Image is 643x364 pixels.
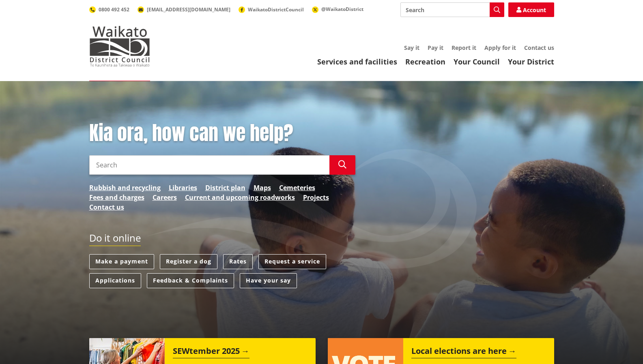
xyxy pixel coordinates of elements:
[524,44,554,51] a: Contact us
[400,2,504,17] input: Search input
[89,155,329,175] input: Search input
[508,57,554,66] a: Your District
[89,6,129,13] a: 0800 492 452
[279,183,315,193] a: Cemeteries
[89,232,141,246] h2: Do it online
[89,193,144,202] a: Fees and charges
[89,202,124,212] a: Contact us
[321,6,363,13] span: @WaikatoDistrict
[185,193,295,202] a: Current and upcoming roadworks
[317,57,397,66] a: Services and facilities
[254,183,271,193] a: Maps
[452,44,476,51] a: Report it
[153,193,177,202] a: Careers
[147,6,230,13] span: [EMAIL_ADDRESS][DOMAIN_NAME]
[138,6,230,13] a: [EMAIL_ADDRESS][DOMAIN_NAME]
[89,122,355,145] h1: Kia ora, how can we help?
[223,254,253,269] a: Rates
[89,26,150,66] img: Waikato District Council - Te Kaunihera aa Takiwaa o Waikato
[169,183,197,193] a: Libraries
[411,346,516,358] h2: Local elections are here
[240,273,297,288] a: Have your say
[173,346,249,358] h2: SEWtember 2025
[484,44,516,51] a: Apply for it
[405,57,445,66] a: Recreation
[303,193,329,202] a: Projects
[205,183,245,193] a: District plan
[89,273,141,288] a: Applications
[404,44,419,51] a: Say it
[89,254,154,269] a: Make a payment
[508,2,554,17] a: Account
[147,273,234,288] a: Feedback & Complaints
[454,57,500,66] a: Your Council
[312,6,363,13] a: @WaikatoDistrict
[258,254,326,269] a: Request a service
[428,44,443,51] a: Pay it
[239,6,304,13] a: WaikatoDistrictCouncil
[89,183,161,193] a: Rubbish and recycling
[99,6,129,13] span: 0800 492 452
[160,254,217,269] a: Register a dog
[248,6,304,13] span: WaikatoDistrictCouncil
